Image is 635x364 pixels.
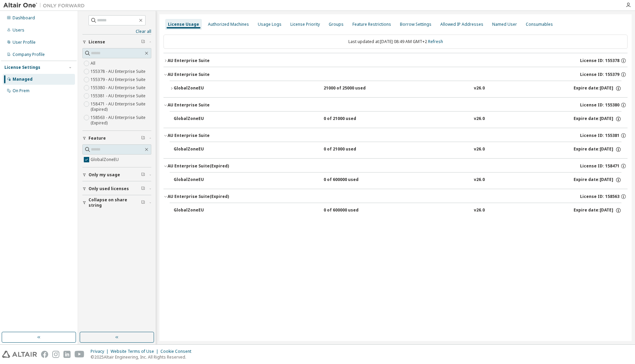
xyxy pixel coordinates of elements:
div: Cookie Consent [160,349,195,354]
button: GlobalZoneEU0 of 600000 usedv26.0Expire date:[DATE] [174,173,621,187]
label: 155380 - AU Enterprise Suite [91,84,147,92]
div: Expire date: [DATE] [574,177,621,183]
div: v26.0 [474,177,485,183]
div: Last updated at: [DATE] 08:49 AM GMT+2 [163,35,628,49]
div: AU Enterprise Suite [168,102,210,108]
span: Clear filter [141,186,145,191]
img: instagram.svg [52,351,59,358]
span: Clear filter [141,39,145,45]
div: Named User [492,22,517,27]
div: Company Profile [13,52,45,57]
div: Expire date: [DATE] [574,207,621,214]
div: License Settings [4,65,40,70]
button: AU Enterprise SuiteLicense ID: 155380 [163,98,628,113]
div: GlobalZoneEU [174,85,235,92]
button: AU Enterprise SuiteLicense ID: 155379 [163,67,628,82]
span: Clear filter [141,136,145,141]
div: License Usage [168,22,199,27]
span: License ID: 155378 [580,58,619,63]
div: v26.0 [474,207,485,214]
button: License [82,35,151,49]
button: GlobalZoneEU0 of 21000 usedv26.0Expire date:[DATE] [174,142,621,157]
div: Expire date: [DATE] [574,146,621,153]
button: Only used licenses [82,181,151,196]
label: GlobalZoneEU [91,156,120,164]
label: 158563 - AU Enterprise Suite (Expired) [91,114,151,127]
div: AU Enterprise Suite [168,133,210,138]
div: AU Enterprise Suite [168,72,210,77]
img: linkedin.svg [63,351,71,358]
div: Users [13,27,24,33]
span: Only used licenses [89,186,129,191]
a: Refresh [428,39,443,44]
div: Feature Restrictions [352,22,391,27]
div: License Priority [290,22,320,27]
span: Only my usage [89,172,120,178]
div: GlobalZoneEU [174,146,235,153]
div: Expire date: [DATE] [574,116,621,122]
div: v26.0 [474,146,485,153]
p: © 2025 Altair Engineering, Inc. All Rights Reserved. [91,354,195,360]
img: altair_logo.svg [2,351,37,358]
div: v26.0 [474,85,485,92]
div: Groups [329,22,344,27]
div: Expire date: [DATE] [574,85,621,92]
div: Privacy [91,349,111,354]
div: Consumables [526,22,553,27]
span: License ID: 158563 [580,194,619,199]
div: Dashboard [13,15,35,21]
button: AU Enterprise SuiteLicense ID: 155381 [163,128,628,143]
div: AU Enterprise Suite [168,58,210,63]
div: 0 of 600000 used [324,177,385,183]
button: Feature [82,131,151,146]
div: GlobalZoneEU [174,116,235,122]
span: License ID: 158471 [580,163,619,169]
img: facebook.svg [41,351,48,358]
div: Usage Logs [258,22,282,27]
div: Authorized Machines [208,22,249,27]
span: Clear filter [141,200,145,205]
span: License ID: 155380 [580,102,619,108]
label: 155381 - AU Enterprise Suite [91,92,147,100]
div: 21000 of 25000 used [324,85,385,92]
button: GlobalZoneEU0 of 21000 usedv26.0Expire date:[DATE] [174,112,621,126]
div: GlobalZoneEU [174,207,235,214]
label: All [91,59,97,67]
button: AU Enterprise Suite(Expired)License ID: 158471 [163,159,628,174]
button: AU Enterprise SuiteLicense ID: 155378 [163,53,628,68]
span: License ID: 155379 [580,72,619,77]
button: GlobalZoneEU21000 of 25000 usedv26.0Expire date:[DATE] [170,81,621,96]
div: Managed [13,77,33,82]
button: AU Enterprise Suite(Expired)License ID: 158563 [163,189,628,204]
span: Collapse on share string [89,197,141,208]
div: Borrow Settings [400,22,431,27]
div: Website Terms of Use [111,349,160,354]
div: User Profile [13,40,36,45]
button: Only my usage [82,167,151,182]
span: License ID: 155381 [580,133,619,138]
div: AU Enterprise Suite (Expired) [168,194,229,199]
div: On Prem [13,88,30,94]
div: AU Enterprise Suite (Expired) [168,163,229,169]
label: 158471 - AU Enterprise Suite (Expired) [91,100,151,114]
div: 0 of 21000 used [324,116,385,122]
label: 155379 - AU Enterprise Suite [91,76,147,84]
div: 0 of 21000 used [324,146,385,153]
span: Clear filter [141,172,145,178]
div: 0 of 600000 used [324,207,385,214]
label: 155378 - AU Enterprise Suite [91,67,147,76]
a: Clear all [82,29,151,34]
img: youtube.svg [75,351,84,358]
button: Collapse on share string [82,195,151,210]
div: v26.0 [474,116,485,122]
button: GlobalZoneEU0 of 600000 usedv26.0Expire date:[DATE] [174,203,621,218]
span: Feature [89,136,106,141]
div: Allowed IP Addresses [440,22,483,27]
img: Altair One [3,2,88,9]
span: License [89,39,105,45]
div: GlobalZoneEU [174,177,235,183]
